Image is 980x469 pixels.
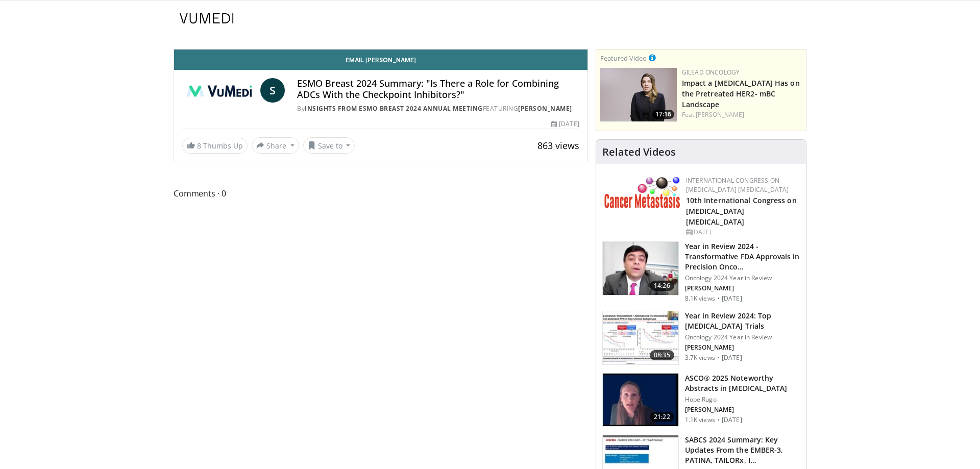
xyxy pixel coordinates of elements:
h4: Related Videos [602,146,676,158]
img: 22cacae0-80e8-46c7-b946-25cff5e656fa.150x105_q85_crop-smart_upscale.jpg [603,242,678,295]
div: [DATE] [551,119,579,129]
a: 08:35 Year in Review 2024: Top [MEDICAL_DATA] Trials Oncology 2024 Year in Review [PERSON_NAME] 3... [602,311,800,365]
h3: ASCO® 2025 Noteworthy Abstracts in [MEDICAL_DATA] [685,373,800,393]
span: 08:35 [650,350,674,360]
a: Insights from ESMO Breast 2024 Annual Meeting [305,104,483,113]
a: International Congress on [MEDICAL_DATA] [MEDICAL_DATA] [686,176,789,194]
img: 37b1f331-dad8-42d1-a0d6-86d758bc13f3.png.150x105_q85_crop-smart_upscale.png [600,68,677,121]
p: 3.7K views [685,354,715,362]
span: Comments 0 [174,187,588,200]
a: Impact a [MEDICAL_DATA] Has on the Pretreated HER2- mBC Landscape [682,78,800,109]
p: [DATE] [722,416,742,424]
span: 8 [197,141,201,151]
img: Insights from ESMO Breast 2024 Annual Meeting [182,78,256,103]
span: 14:26 [650,281,674,291]
small: Featured Video [600,54,647,63]
h3: Year in Review 2024: Top [MEDICAL_DATA] Trials [685,311,800,331]
span: 21:22 [650,412,674,422]
a: [PERSON_NAME] [518,104,572,113]
button: Save to [303,137,355,154]
img: 3d9d22fd-0cff-4266-94b4-85ed3e18f7c3.150x105_q85_crop-smart_upscale.jpg [603,374,678,427]
div: · [717,416,720,424]
img: 2afea796-6ee7-4bc1-b389-bb5393c08b2f.150x105_q85_crop-smart_upscale.jpg [603,311,678,364]
div: By FEATURING [297,104,579,113]
a: 17:16 [600,68,677,121]
span: 863 views [537,139,579,152]
p: Vivek Subbiah [685,284,800,292]
p: Oncology 2024 Year in Review [685,333,800,341]
p: Laura Huppert [685,406,800,414]
a: This is paid for by Gilead Oncology [649,52,656,63]
div: [DATE] [686,228,798,237]
a: 21:22 ASCO® 2025 Noteworthy Abstracts in [MEDICAL_DATA] Hope Rugo [PERSON_NAME] 1.1K views · [DATE] [602,373,800,427]
p: 1.1K views [685,416,715,424]
p: [DATE] [722,294,742,303]
a: 8 Thumbs Up [182,138,248,154]
div: · [717,294,720,303]
p: Hope Rugo [685,396,800,404]
button: Share [252,137,299,154]
a: 14:26 Year in Review 2024 - Transformative FDA Approvals in Precision Onco… Oncology 2024 Year in... [602,241,800,303]
a: Email [PERSON_NAME] [174,50,587,70]
h3: SABCS 2024 Summary: Key Updates From the EMBER-3, PATINA, TAILORx, INSEMA, and OlympiA Trials in ... [685,435,800,465]
p: [DATE] [722,354,742,362]
a: [PERSON_NAME] [696,110,744,119]
p: Oncology 2024 Year in Review [685,274,800,282]
img: 6ff8bc22-9509-4454-a4f8-ac79dd3b8976.png.150x105_q85_autocrop_double_scale_upscale_version-0.2.png [604,176,681,208]
h3: Year in Review 2024 - Transformative FDA Approvals in Precision Oncology Across Various Cancer Types [685,241,800,272]
a: S [260,78,285,103]
h4: ESMO Breast 2024 Summary: "Is There a Role for Combining ADCs With the Checkpoint Inhibitors?" [297,78,579,100]
span: 17:16 [652,110,674,119]
a: 10th International Congress on [MEDICAL_DATA] [MEDICAL_DATA] [686,195,797,227]
img: VuMedi Logo [180,13,234,23]
div: · [717,354,720,362]
p: 8.1K views [685,294,715,303]
a: Gilead Oncology [682,68,740,77]
div: Feat. [682,110,802,119]
p: Virginia Kaklamani [685,343,800,352]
